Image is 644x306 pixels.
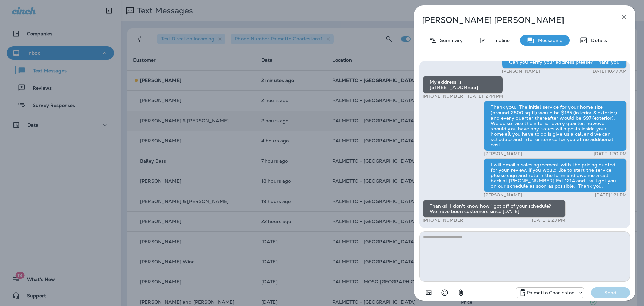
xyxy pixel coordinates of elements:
p: [PHONE_NUMBER] [423,94,465,99]
div: Thanks! I don't know how i got off of your schedule? We have been customers since [DATE] [423,200,566,218]
p: [PERSON_NAME] [502,69,540,74]
p: [DATE] 1:20 PM [594,151,627,157]
button: Select an emoji [438,286,451,299]
p: [PHONE_NUMBER] [423,218,465,223]
p: [PERSON_NAME] [484,151,522,157]
p: [PERSON_NAME] [PERSON_NAME] [422,15,605,25]
p: Timeline [487,38,510,43]
div: Can you verify your address please? Thank you [502,56,627,69]
div: +1 (843) 277-8322 [516,289,584,297]
p: [PERSON_NAME] [484,192,522,198]
p: Messaging [535,38,563,43]
p: [DATE] 1:21 PM [595,192,627,198]
p: [DATE] 12:44 PM [468,94,503,99]
p: Summary [437,38,463,43]
div: Thank you. The initial service for your home size (around 2800 sq ft) would be $135 (interior & e... [484,101,627,151]
p: [DATE] 10:47 AM [591,69,627,74]
button: Add in a premade template [422,286,435,299]
div: I will email a sales agreement with the pricing quoted for your review, if you would like to star... [484,158,627,192]
p: Palmetto Charleston [527,290,575,295]
p: [DATE] 2:23 PM [532,218,566,223]
div: My address is [STREET_ADDRESS] [423,76,503,94]
p: Details [588,38,607,43]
